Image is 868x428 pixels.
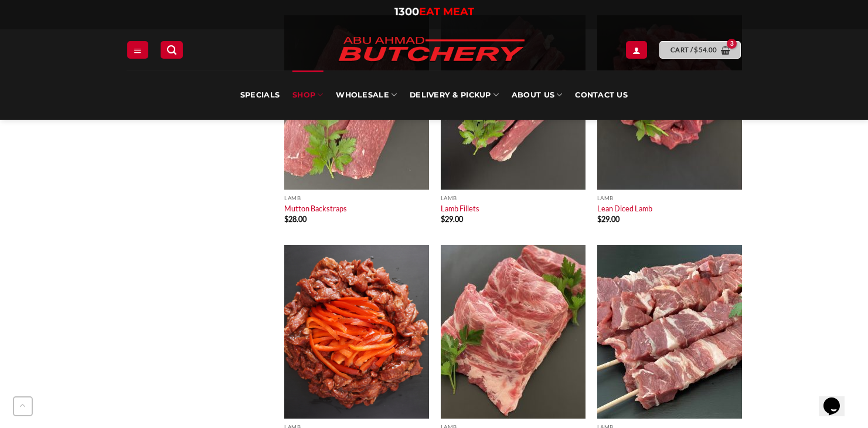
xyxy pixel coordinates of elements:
span: $ [284,214,288,224]
span: 1300 [394,5,419,18]
span: EAT MEAT [419,5,474,18]
bdi: 29.00 [441,214,463,224]
a: 1300EAT MEAT [394,5,474,18]
a: Menu [127,41,148,58]
p: Lamb [284,195,429,201]
a: SHOP [292,70,323,120]
img: Abu Ahmad Butchery [329,29,534,70]
a: Lamb Fillets [441,204,479,213]
bdi: 28.00 [284,214,307,224]
img: Lamb Neck Fillet [441,245,586,419]
span: $ [597,214,601,224]
span: $ [694,45,698,55]
a: Mutton Backstraps [284,204,347,213]
iframe: chat widget [819,381,856,416]
p: Lamb [441,195,586,201]
p: Lamb [597,195,742,201]
a: Specials [240,70,280,120]
bdi: 54.00 [694,46,717,53]
bdi: 29.00 [597,214,619,224]
button: Go to top [13,396,33,416]
img: Lamb-Kebab-Meat-Skewers (per 1Kg) [597,245,742,419]
a: Search [161,41,183,58]
a: Contact Us [575,70,628,120]
a: View cart [659,41,741,58]
a: Delivery & Pickup [410,70,499,120]
a: Wholesale [336,70,397,120]
span: $ [441,214,445,224]
a: My account [626,41,647,58]
a: Lean Diced Lamb [597,204,652,213]
a: About Us [512,70,562,120]
img: Mongolian Lamb [284,245,429,419]
span: Cart / [670,45,717,55]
